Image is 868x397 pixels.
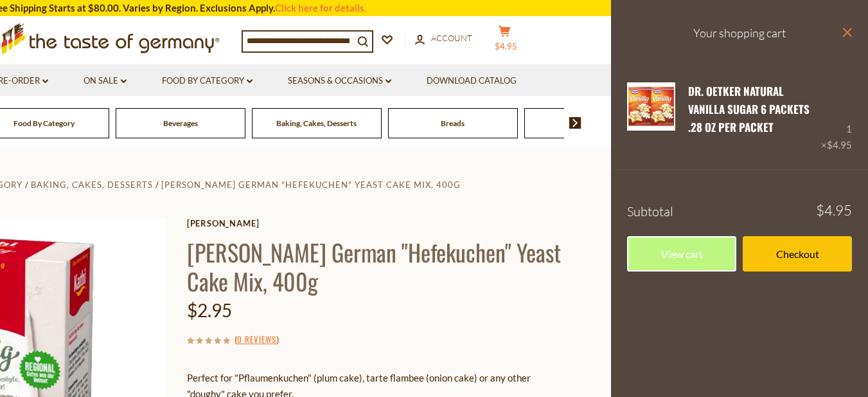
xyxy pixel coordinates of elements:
[288,74,391,88] a: Seasons & Occasions
[275,2,366,14] a: Click here for details.
[427,74,517,88] a: Download Catalog
[743,236,852,272] a: Checkout
[627,82,675,154] a: Dr. Oetker Natural Vanilla Sugar 6 Packets .28 oz per packet
[441,118,465,128] a: Breads
[827,139,852,151] span: $4.95
[162,74,252,88] a: Food By Category
[627,203,673,219] span: Subtotal
[187,237,563,295] h1: [PERSON_NAME] German "Hefekuchen" Yeast Cake Mix, 400g
[237,333,276,347] a: 0 Reviews
[276,118,357,128] a: Baking, Cakes, Desserts
[569,117,581,129] img: next arrow
[31,180,153,190] a: Baking, Cakes, Desserts
[627,236,736,272] a: View cart
[486,25,524,57] button: $4.95
[688,83,810,136] a: Dr. Oetker Natural Vanilla Sugar 6 Packets .28 oz per packet
[13,118,75,128] a: Food By Category
[163,118,198,128] a: Beverages
[627,82,675,131] img: Dr. Oetker Natural Vanilla Sugar 6 Packets .28 oz per packet
[415,32,472,46] a: Account
[816,203,852,217] span: $4.95
[187,299,232,321] span: $2.95
[235,333,279,346] span: ( )
[187,218,563,228] a: [PERSON_NAME]
[84,74,127,88] a: On Sale
[431,33,472,43] span: Account
[161,180,461,190] a: [PERSON_NAME] German "Hefekuchen" Yeast Cake Mix, 400g
[495,41,517,51] span: $4.95
[821,82,852,154] div: 1 ×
